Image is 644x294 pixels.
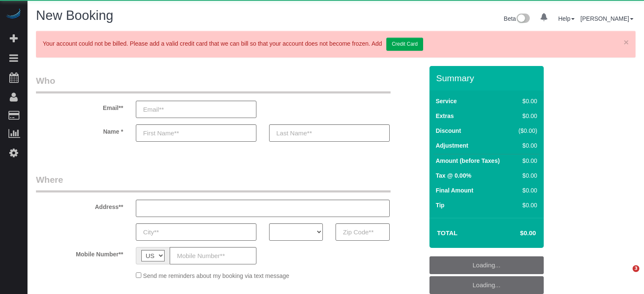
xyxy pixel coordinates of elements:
span: New Booking [36,8,113,23]
span: 3 [633,265,639,272]
label: Amount (before Taxes) [436,157,500,165]
label: Tax @ 0.00% [436,171,471,180]
legend: Where [36,173,391,192]
strong: Total [437,229,458,236]
span: Your account could not be billed. Please add a valid credit card that we can bill so that your ac... [43,40,423,47]
div: $0.00 [515,112,537,120]
label: Final Amount [436,186,473,195]
div: $0.00 [515,97,537,105]
label: Discount [436,126,461,135]
label: Extras [436,112,454,120]
iframe: Intercom live chat [615,265,636,286]
img: New interface [516,14,530,25]
span: Send me reminders about my booking via text message [143,272,289,279]
label: Tip [436,201,445,209]
input: First Name** [136,124,256,142]
h3: Summary [436,73,539,83]
div: $0.00 [515,186,537,195]
label: Service [436,97,457,105]
h4: $0.00 [495,230,536,237]
a: Beta [504,15,530,22]
img: Automaid Logo [5,8,22,20]
a: Credit Card [386,38,423,51]
input: Last Name** [269,124,390,142]
div: $0.00 [515,171,537,180]
input: Mobile Number** [170,247,256,264]
div: $0.00 [515,201,537,209]
div: $0.00 [515,141,537,150]
a: × [624,38,629,47]
legend: Who [36,74,391,93]
div: $0.00 [515,157,537,165]
label: Mobile Number** [30,247,129,258]
a: [PERSON_NAME] [581,15,633,22]
label: Name * [30,124,129,136]
label: Adjustment [436,141,468,150]
div: ($0.00) [515,126,537,135]
input: Zip Code** [336,223,389,241]
a: Help [558,15,575,22]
